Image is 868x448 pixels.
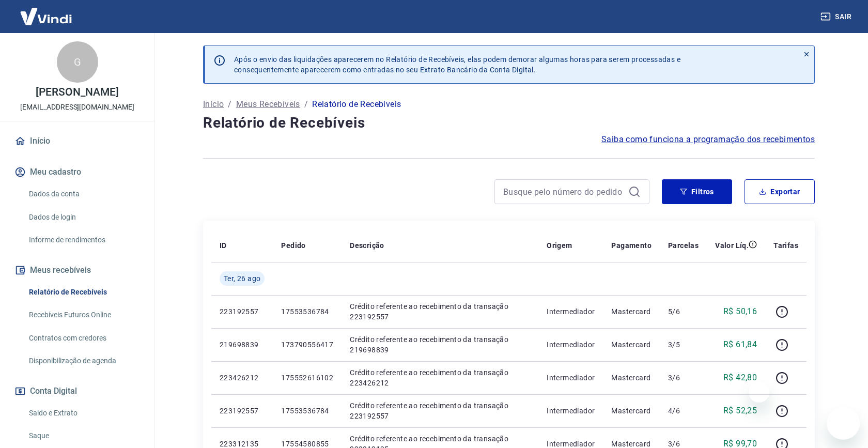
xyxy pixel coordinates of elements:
p: 223192557 [220,306,265,317]
p: / [228,98,231,111]
p: Origem [547,240,572,251]
p: R$ 52,25 [723,405,757,417]
p: 17553536784 [281,406,333,416]
a: Contratos com credores [25,328,142,349]
a: Disponibilização de agenda [25,350,142,372]
iframe: Close message [749,382,769,403]
p: Tarifas [773,240,798,251]
p: [EMAIL_ADDRESS][DOMAIN_NAME] [20,102,134,113]
a: Saiba como funciona a programação dos recebimentos [601,133,815,146]
button: Meus recebíveis [12,259,142,282]
p: Mastercard [611,339,652,350]
a: Recebíveis Futuros Online [25,304,142,326]
h4: Relatório de Recebíveis [203,113,815,133]
p: Pedido [281,240,305,251]
a: Saque [25,425,142,446]
a: Início [203,98,224,111]
p: Intermediador [547,339,595,350]
p: Intermediador [547,373,595,383]
a: Início [12,130,142,152]
a: Meus Recebíveis [236,98,300,111]
p: R$ 61,84 [723,338,757,351]
button: Conta Digital [12,380,142,403]
p: Crédito referente ao recebimento da transação 219698839 [350,334,530,355]
a: Dados da conta [25,183,142,205]
p: 175552616102 [281,373,333,383]
a: Relatório de Recebíveis [25,282,142,303]
p: Descrição [350,240,384,251]
span: Ter, 26 ago [224,273,260,284]
p: 4/6 [668,406,699,416]
p: 3/5 [668,339,699,350]
button: Filtros [662,179,732,204]
p: [PERSON_NAME] [36,87,118,98]
iframe: Button to launch messaging window [827,407,860,440]
p: R$ 42,80 [723,372,757,384]
p: Mastercard [611,306,652,317]
p: 223192557 [220,406,265,416]
p: 3/6 [668,373,699,383]
p: Crédito referente ao recebimento da transação 223192557 [350,400,530,421]
p: Intermediador [547,406,595,416]
p: 5/6 [668,306,699,317]
a: Informe de rendimentos [25,229,142,251]
p: 219698839 [220,339,265,350]
input: Busque pelo número do pedido [503,184,624,199]
p: ID [220,240,227,251]
p: Mastercard [611,373,652,383]
p: 223426212 [220,373,265,383]
p: Pagamento [611,240,652,251]
p: Relatório de Recebíveis [312,98,401,111]
button: Meu cadastro [12,161,142,183]
p: 17553536784 [281,306,333,317]
a: Dados de login [25,207,142,228]
p: R$ 50,16 [723,305,757,318]
div: G [57,41,98,83]
p: 173790556417 [281,339,333,350]
p: Crédito referente ao recebimento da transação 223192557 [350,301,530,322]
p: Parcelas [668,240,699,251]
button: Sair [818,7,856,26]
p: Crédito referente ao recebimento da transação 223426212 [350,367,530,388]
p: Após o envio das liquidações aparecerem no Relatório de Recebíveis, elas podem demorar algumas ho... [234,54,680,75]
p: Mastercard [611,406,652,416]
p: / [304,98,308,111]
p: Intermediador [547,306,595,317]
p: Valor Líq. [715,240,749,251]
img: Vindi [12,1,80,32]
a: Saldo e Extrato [25,403,142,424]
button: Exportar [745,179,815,204]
